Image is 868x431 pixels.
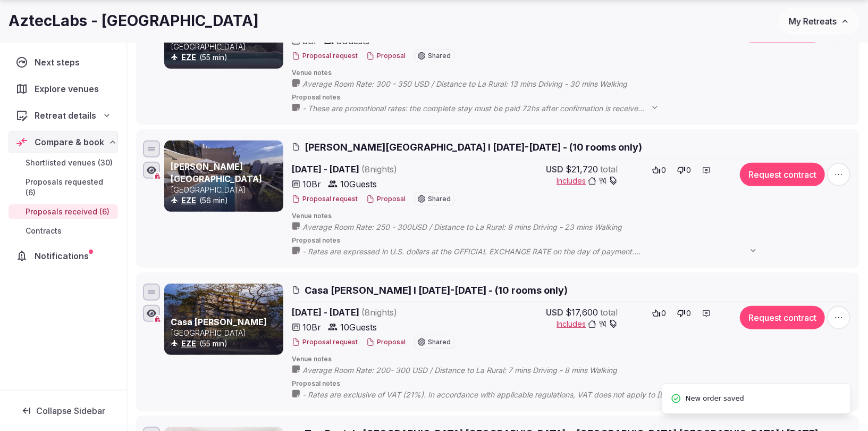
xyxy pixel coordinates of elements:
span: Proposals received (6) [26,206,109,217]
span: 0 [662,165,667,176]
span: total [600,163,618,176]
span: USD [546,163,563,176]
span: [PERSON_NAME][GEOGRAPHIC_DATA] I [DATE]-[DATE] - (10 rooms only) [305,140,642,154]
a: Notifications [9,245,118,267]
span: USD [546,306,563,319]
a: EZE [181,53,196,62]
button: EZE [181,338,196,349]
p: [GEOGRAPHIC_DATA] [171,328,281,338]
button: Collapse Sidebar [9,399,118,422]
a: Shortlisted venues (30) [9,155,118,170]
span: - Rates are exclusive of VAT (21%). In accordance with applicable regulations, VAT does not apply... [302,389,768,400]
p: [GEOGRAPHIC_DATA] [171,42,281,52]
span: 10 Guests [340,178,377,190]
span: Proposal notes [292,379,853,388]
button: 0 [649,306,670,321]
span: Shared [428,339,451,345]
span: Notifications [35,250,93,262]
span: ( 8 night s ) [361,164,397,175]
span: 10 Br [302,321,321,334]
span: Venue notes [292,355,853,364]
span: $21,720 [566,163,598,176]
a: EZE [181,339,196,348]
a: [PERSON_NAME][GEOGRAPHIC_DATA] [171,161,262,184]
button: EZE [181,52,196,63]
span: Proposal notes [292,93,853,102]
span: Venue notes [292,212,853,221]
span: Contracts [26,226,62,236]
button: Includes [557,176,618,186]
span: Compare & book [35,136,104,148]
span: total [600,306,618,319]
span: Proposal notes [292,236,853,245]
button: Proposal [366,195,406,204]
p: [GEOGRAPHIC_DATA] [171,185,281,195]
button: EZE [181,195,196,206]
a: Casa [PERSON_NAME] [171,317,267,327]
button: 0 [674,163,695,178]
span: 10 Br [302,178,321,190]
span: 0 [687,308,692,319]
span: Casa [PERSON_NAME] I [DATE]-[DATE] - (10 rooms only) [305,284,568,297]
span: Average Room Rate: 300 - 350 USD / Distance to La Rural: 13 mins Driving - 30 mins Walking [302,79,648,89]
span: Venue notes [292,69,853,78]
span: Shared [428,196,451,202]
span: Proposals requested (6) [26,177,114,198]
span: 10 Guests [340,321,377,334]
a: Explore venues [9,78,118,100]
button: Includes [557,319,618,329]
span: Average Room Rate: 200- 300 USD / Distance to La Rural: 7 mins Driving - 8 mins Walking [302,365,638,376]
button: Request contract [740,163,825,186]
button: Proposal request [292,338,358,347]
span: Average Room Rate: 250 - 300USD / Distance to La Rural: 8 mins Driving - 23 mins Walking [302,222,643,233]
button: Proposal [366,52,406,61]
button: My Retreats [779,8,859,35]
a: Proposals requested (6) [9,175,118,200]
a: Next steps [9,51,118,73]
span: Explore venues [35,82,103,95]
button: Request contract [740,306,825,329]
button: Proposal request [292,52,358,61]
a: Proposals received (6) [9,204,118,219]
span: 0 [687,165,692,176]
span: Collapse Sidebar [36,405,105,416]
a: Contracts [9,223,118,238]
a: EZE [181,196,196,205]
button: Proposal request [292,195,358,204]
span: [DATE] - [DATE] [292,306,479,319]
button: 0 [649,163,670,178]
span: New order saved [686,392,744,405]
button: Proposal [366,338,406,347]
span: Shortlisted venues (30) [26,158,113,168]
span: Retreat details [35,109,96,122]
button: 0 [674,306,695,321]
span: - These are promotional rates: the complete stay must be paid 72hs after confirmation is received... [302,103,670,114]
div: (55 min) [171,338,281,349]
span: 0 [662,308,667,319]
span: [DATE] - [DATE] [292,163,479,176]
h1: AztecLabs - [GEOGRAPHIC_DATA] [9,11,259,31]
span: Next steps [35,56,84,69]
span: - Rates are expressed in U.S. dollars at the OFFICIAL EXCHANGE RATE on the day of payment. - In a... [302,246,768,257]
span: Shared [428,53,451,59]
div: (56 min) [171,195,281,206]
span: ( 8 night s ) [361,307,397,318]
span: My Retreats [789,16,837,27]
span: $17,600 [566,306,598,319]
div: (55 min) [171,52,281,63]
